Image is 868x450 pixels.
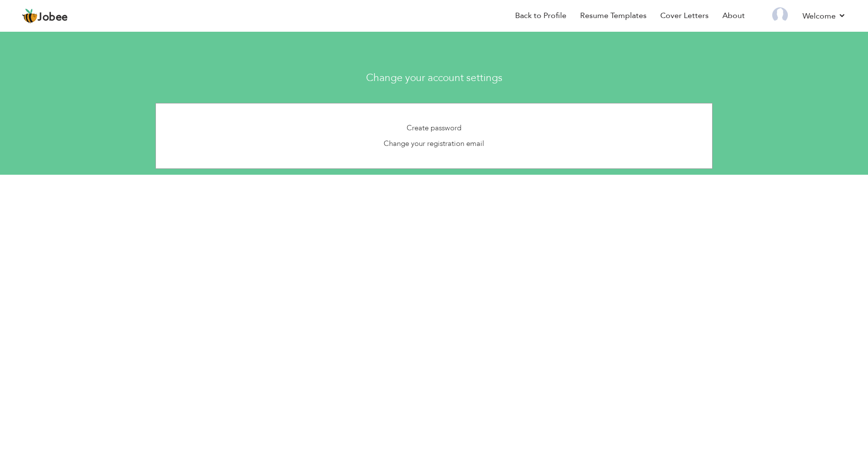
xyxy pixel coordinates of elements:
a: About [722,10,745,21]
a: Cover Letters [660,10,709,21]
a: Welcome [803,10,846,22]
a: Create password [407,123,461,133]
a: Resume Templates [580,10,647,21]
h3: Change your account settings [116,72,752,83]
a: Back to Profile [515,10,566,21]
img: Profile Img [772,7,788,23]
a: Jobee [22,8,68,24]
span: Jobee [38,12,68,23]
a: Change your registration email [384,139,484,148]
img: jobee.io [22,8,38,24]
